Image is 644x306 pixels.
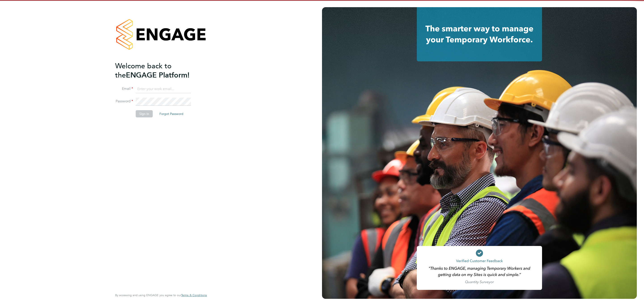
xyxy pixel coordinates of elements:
span: Welcome back to the [115,62,172,80]
a: Terms & Conditions [181,293,207,297]
input: Enter your work email... [136,85,191,93]
button: Forgot Password [156,110,187,117]
button: Sign In [136,110,153,117]
label: Password [115,99,133,104]
span: By accessing and using ENGAGE you agree to our [115,293,207,297]
h2: ENGAGE Platform! [115,61,202,80]
span: Terms & Conditions [181,293,207,297]
label: Email [115,86,133,91]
